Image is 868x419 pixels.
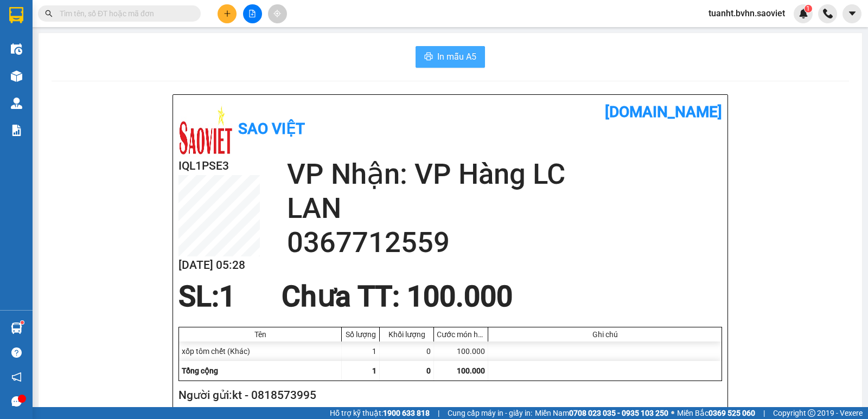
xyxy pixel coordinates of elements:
span: In mẫu A5 [437,50,476,63]
button: caret-down [843,4,861,23]
h2: LAN [287,191,722,225]
button: file-add [243,4,262,23]
div: Cước món hàng [437,330,485,339]
span: notification [11,372,22,382]
sup: 1 [21,321,24,324]
span: caret-down [847,9,857,18]
b: [DOMAIN_NAME] [605,103,722,121]
img: logo-vxr [9,7,23,23]
span: | [763,407,765,419]
span: message [11,396,22,407]
img: icon-new-feature [799,9,808,18]
span: 1 [806,5,810,12]
span: ⚪️ [671,411,674,415]
div: 100.000 [434,341,488,361]
img: warehouse-icon [11,43,22,55]
span: Miền Nam [535,407,668,419]
strong: 1900 633 818 [383,409,430,417]
div: Tên [182,330,339,339]
span: question-circle [11,347,22,358]
span: Hỗ trợ kỹ thuật: [330,407,430,419]
span: search [45,10,53,17]
h2: VP Nhận: VP Hàng LC [287,157,722,191]
button: plus [218,4,237,23]
sup: 1 [805,5,812,12]
strong: 0708 023 035 - 0935 103 250 [569,409,668,417]
img: logo.jpg [178,103,233,157]
strong: 0369 525 060 [709,409,755,417]
span: file-add [248,10,256,17]
div: Số lượng [344,330,376,339]
img: warehouse-icon [11,323,22,334]
span: Cung cấp máy in - giấy in: [448,407,532,419]
h2: IQL1PSE3 [178,157,260,175]
span: 1 [219,280,235,313]
span: Miền Bắc [677,407,755,419]
button: aim [268,4,287,23]
span: SL: [178,280,219,313]
img: solution-icon [11,125,22,136]
button: printerIn mẫu A5 [416,46,485,68]
img: warehouse-icon [11,70,22,82]
div: Ghi chú [491,330,719,339]
span: 1 [372,366,376,375]
div: 0 [380,341,434,361]
img: phone-icon [823,9,833,18]
h2: 0367712559 [287,225,722,260]
span: tuanht.bvhn.saoviet [700,7,794,20]
span: Tổng cộng [182,366,218,375]
div: Khối lượng [382,330,431,339]
input: Tìm tên, số ĐT hoặc mã đơn [60,8,188,20]
span: copyright [808,409,815,417]
span: 100.000 [457,366,485,375]
span: | [438,407,439,419]
h2: Người gửi: kt - 0818573995 [178,386,718,404]
div: xốp tôm chết (Khác) [179,341,342,361]
img: warehouse-icon [11,98,22,109]
span: 0 [426,366,431,375]
span: aim [273,10,281,17]
span: plus [224,10,231,17]
div: 1 [342,341,380,361]
div: Chưa TT : 100.000 [275,280,519,313]
b: Sao Việt [238,120,305,138]
h2: [DATE] 05:28 [178,256,260,274]
span: printer [424,52,433,62]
